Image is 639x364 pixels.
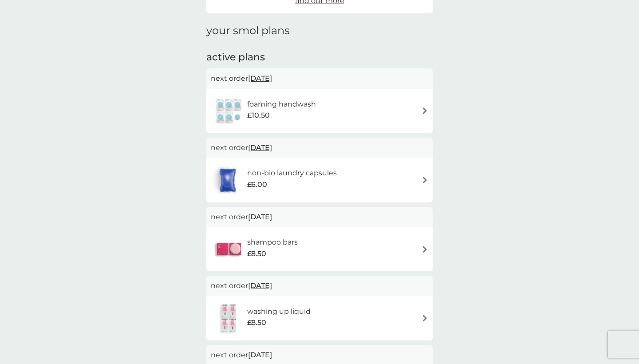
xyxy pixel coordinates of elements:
h6: non-bio laundry capsules [247,167,337,179]
span: £8.50 [247,248,266,260]
span: [DATE] [248,70,272,87]
span: £8.50 [247,317,266,328]
img: washing up liquid [211,303,247,334]
p: next order [211,211,428,223]
img: non-bio laundry capsules [211,165,245,196]
span: [DATE] [248,139,272,156]
p: next order [211,142,428,154]
h6: shampoo bars [247,237,298,248]
p: next order [211,280,428,292]
img: arrow right [422,246,428,253]
span: [DATE] [248,277,272,294]
img: arrow right [422,315,428,321]
img: arrow right [422,107,428,114]
span: [DATE] [248,208,272,226]
img: shampoo bars [211,233,247,265]
h2: active plans [206,51,433,64]
img: arrow right [422,177,428,183]
span: £6.00 [247,179,267,190]
h6: foaming handwash [247,99,316,110]
p: next order [211,349,428,361]
h1: your smol plans [206,24,433,37]
p: next order [211,73,428,84]
h6: washing up liquid [247,306,311,317]
span: [DATE] [248,346,272,364]
img: foaming handwash [211,95,247,127]
span: £10.50 [247,110,270,121]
